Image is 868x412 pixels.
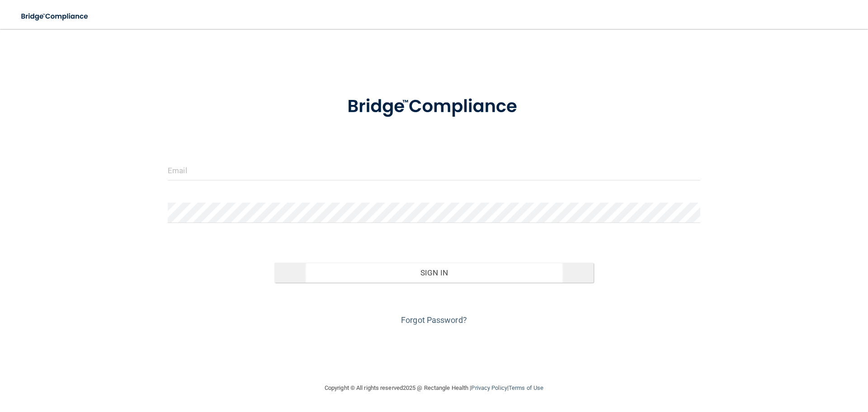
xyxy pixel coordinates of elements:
[168,160,700,180] input: Email
[329,83,539,130] img: bridge_compliance_login_screen.278c3ca4.svg
[269,374,599,403] div: Copyright © All rights reserved 2025 @ Rectangle Health | |
[274,263,594,283] button: Sign In
[509,384,543,391] a: Terms of Use
[14,7,97,26] img: bridge_compliance_login_screen.278c3ca4.svg
[401,315,467,325] a: Forgot Password?
[471,384,507,391] a: Privacy Policy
